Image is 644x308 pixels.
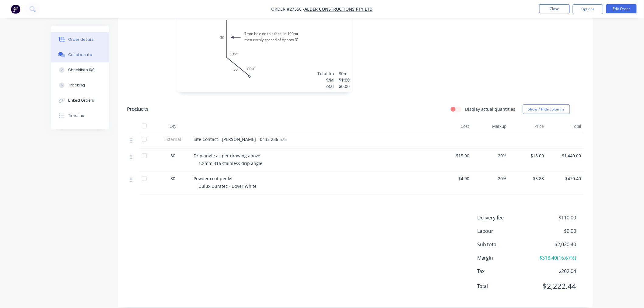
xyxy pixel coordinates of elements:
div: Total [317,83,334,89]
button: Options [573,4,603,14]
div: $/M [317,77,334,83]
div: Total [547,120,584,132]
span: Sub total [477,241,531,248]
span: $110.00 [531,214,576,221]
span: $202.04 [531,268,576,275]
span: Drip angle as per drawing above [194,153,260,159]
div: Tracking [68,82,85,88]
span: $15.00 [437,152,470,159]
div: Qty [155,120,191,132]
span: $318.40 ( 16.67 %) [531,254,576,261]
div: Products [127,106,149,113]
div: Collaborate [68,52,92,58]
div: Total lm [317,70,334,77]
button: Linked Orders [51,93,109,108]
span: $470.40 [549,175,582,182]
img: Factory [11,5,20,14]
span: Labour [477,227,531,235]
button: Checklists 0/0 [51,62,109,78]
div: Cost [435,120,472,132]
button: Show / Hide columns [523,104,570,114]
span: $1,440.00 [549,152,582,159]
div: Timeline [68,113,84,118]
span: Powder coat per M [194,176,232,181]
div: 80m [339,70,350,77]
span: Tax [477,268,531,275]
span: $5.88 [512,175,544,182]
span: 20% [474,175,507,182]
span: $0.00 [531,227,576,235]
span: Dulux Duratec - Dover White [198,183,257,189]
div: Markup [472,120,509,132]
div: $1.00 [339,77,350,83]
a: Alder Constructions Pty Ltd [305,6,373,12]
button: Collaborate [51,47,109,62]
span: Delivery fee [477,214,531,221]
span: 1.2mm 316 stainless drip angle [198,160,262,166]
label: Display actual quantities [465,106,516,112]
button: Edit Order [606,4,637,13]
span: $18.00 [512,152,544,159]
span: Total [477,283,531,290]
button: Close [539,4,570,13]
div: Price [509,120,547,132]
span: 80 [170,175,175,182]
div: Linked Orders [68,98,94,103]
span: Site Contact - [PERSON_NAME] - 0433 236 575 [194,136,287,142]
span: $2,222.44 [531,281,576,292]
span: 20% [474,152,507,159]
span: Order #27550 - [271,6,305,12]
button: Tracking [51,78,109,93]
span: $4.90 [437,175,470,182]
button: Order details [51,32,109,47]
button: Timeline [51,108,109,123]
div: Order details [68,37,94,42]
div: Checklists 0/0 [68,67,95,73]
span: Margin [477,254,531,261]
div: $0.00 [339,83,350,89]
span: 80 [170,152,175,159]
span: External [157,136,189,142]
span: $2,020.40 [531,241,576,248]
